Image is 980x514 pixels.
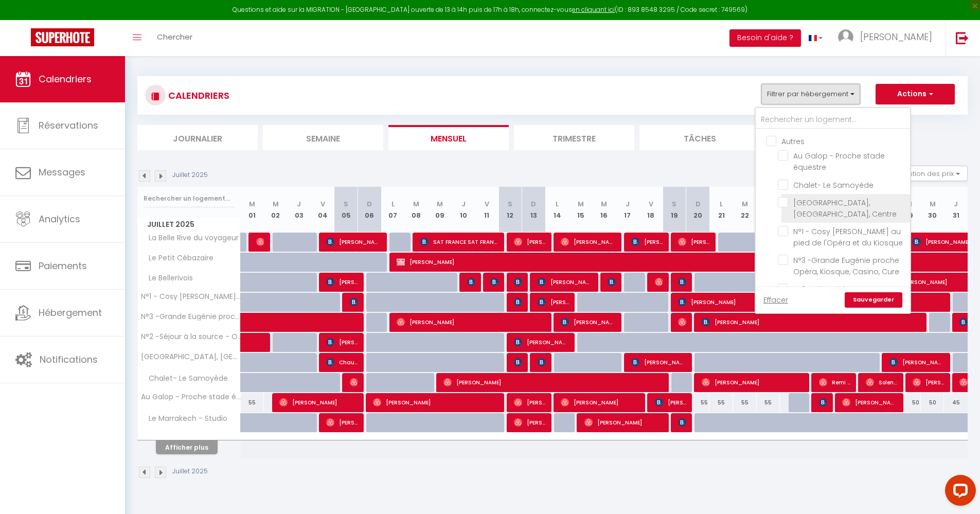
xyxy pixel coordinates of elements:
[326,413,358,432] span: [PERSON_NAME]
[475,187,498,233] th: 11
[538,292,569,312] span: [PERSON_NAME]
[334,187,358,233] th: 05
[139,373,230,384] span: Chalet- Le Samoyède
[545,187,569,233] th: 14
[601,199,607,209] abbr: M
[608,272,615,292] span: [PERSON_NAME]
[467,272,475,292] span: [PERSON_NAME]
[326,232,381,252] span: [PERSON_NAME]
[358,187,381,233] th: 06
[139,393,242,401] span: Au Galop - Proche stade équestre
[686,393,710,412] div: 55
[729,29,801,47] button: Besoin d'aide ?
[397,312,546,332] span: [PERSON_NAME]
[279,393,358,412] span: [PERSON_NAME]
[350,373,358,392] span: [PERSON_NAME]
[845,292,902,308] a: Sauvegarder
[742,199,748,209] abbr: M
[514,352,522,372] span: [PERSON_NAME]
[428,187,452,233] th: 09
[40,353,98,366] span: Notifications
[572,5,615,14] a: en cliquant ici
[139,353,242,361] span: [GEOGRAPHIC_DATA], [GEOGRAPHIC_DATA], Centre
[139,333,242,341] span: N°2 -Séjour à la source - Opéra, casino, kiosque
[793,198,897,219] span: [GEOGRAPHIC_DATA], [GEOGRAPHIC_DATA], Centre
[249,199,255,209] abbr: M
[649,199,653,209] abbr: V
[655,393,686,412] span: [PERSON_NAME]
[561,393,639,412] span: [PERSON_NAME]
[663,187,686,233] th: 19
[793,255,899,277] span: N°3 -Grande Eugénie proche Opéra, Kiosque, Casino, Cure
[139,253,216,264] span: Le Petit Cébazaire
[830,20,945,56] a: ... [PERSON_NAME]
[326,332,358,352] span: [PERSON_NAME]
[405,187,429,233] th: 08
[709,187,733,233] th: 21
[891,166,968,181] button: Gestion des prix
[508,199,512,209] abbr: S
[373,393,499,412] span: [PERSON_NAME]
[842,393,897,412] span: [PERSON_NAME]
[733,393,757,412] div: 55
[592,187,616,233] th: 16
[297,199,301,209] abbr: J
[139,413,230,424] span: Le Marrakech - Studio
[755,107,911,314] div: Filtrer par hébergement
[241,393,264,412] div: 55
[288,187,311,233] th: 03
[514,332,569,352] span: [PERSON_NAME]
[344,199,348,209] abbr: S
[263,125,383,150] li: Semaine
[819,373,850,392] span: Remi wants
[686,187,710,233] th: 20
[702,312,922,332] span: [PERSON_NAME]
[561,312,616,332] span: [PERSON_NAME]
[631,352,686,372] span: [PERSON_NAME]
[860,30,932,43] span: [PERSON_NAME]
[793,226,903,248] span: N°1 - Cosy [PERSON_NAME] au pied de l'Opéra et du Kiosque
[921,187,945,233] th: 30
[367,199,372,209] abbr: D
[39,306,102,319] span: Hébergement
[31,28,94,46] img: Super Booking
[944,187,968,233] th: 31
[273,199,279,209] abbr: M
[655,272,663,292] span: [PERSON_NAME]
[443,373,664,392] span: [PERSON_NAME]
[514,232,545,252] span: [PERSON_NAME]
[413,199,419,209] abbr: M
[256,232,264,252] span: [PERSON_NAME]
[678,413,686,432] span: [PERSON_NAME]
[388,125,509,150] li: Mensuel
[498,187,522,233] th: 12
[944,393,968,412] div: 45
[39,259,87,272] span: Paiements
[631,232,663,252] span: [PERSON_NAME]
[584,413,663,432] span: [PERSON_NAME]
[326,272,358,292] span: [PERSON_NAME]
[876,84,955,104] button: Actions
[172,170,208,180] p: Juillet 2025
[538,352,545,372] span: [PERSON_NAME]
[138,217,240,232] span: Juillet 2025
[578,199,584,209] abbr: M
[241,187,264,233] th: 01
[763,294,788,306] a: Effacer
[793,151,885,172] span: Au Galop - Proche stade équestre
[320,199,325,209] abbr: V
[913,373,944,392] span: [PERSON_NAME]
[556,199,559,209] abbr: L
[897,393,921,412] div: 50
[702,373,804,392] span: [PERSON_NAME]
[461,199,466,209] abbr: J
[326,352,358,372] span: Chaussin [PERSON_NAME]
[956,31,969,44] img: logout
[514,292,522,312] span: [PERSON_NAME]
[522,187,546,233] th: 13
[678,272,686,292] span: [PERSON_NAME]
[452,187,475,233] th: 10
[39,166,85,179] span: Messages
[437,199,443,209] abbr: M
